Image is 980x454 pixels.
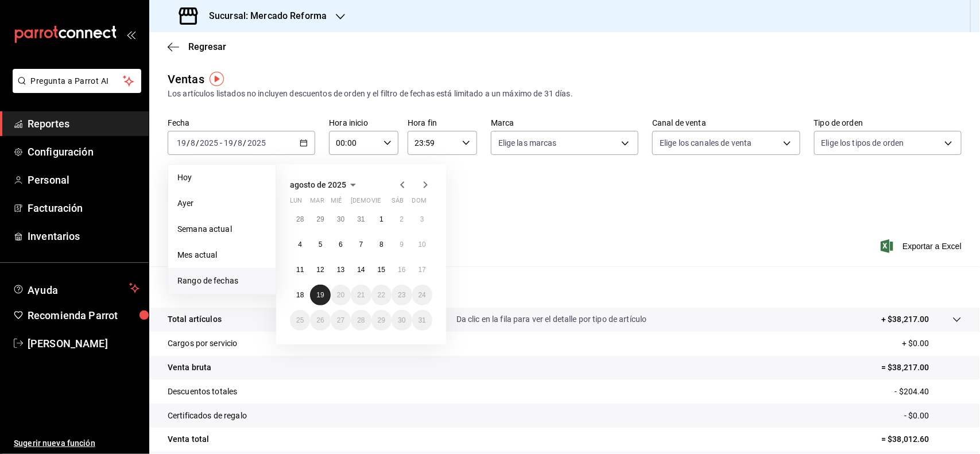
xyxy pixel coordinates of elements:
[296,215,304,223] abbr: 28 de julio de 2025
[316,215,324,223] abbr: 29 de julio de 2025
[378,266,385,274] abbr: 15 de agosto de 2025
[168,337,238,350] p: Cargos por servicio
[168,119,315,127] label: Fecha
[883,239,962,253] span: Exportar a Excel
[660,137,752,149] span: Elige los canales de venta
[331,209,351,230] button: 30 de julio de 2025
[398,291,405,299] abbr: 23 de agosto de 2025
[412,285,432,305] button: 24 de agosto de 2025
[331,310,351,331] button: 27 de agosto de 2025
[187,138,190,148] span: /
[371,209,392,230] button: 1 de agosto de 2025
[319,240,323,249] abbr: 5 de agosto de 2025
[904,410,962,422] p: - $0.00
[196,138,199,148] span: /
[296,316,304,324] abbr: 25 de agosto de 2025
[331,234,351,255] button: 6 de agosto de 2025
[177,275,266,287] span: Rango de fechas
[379,240,384,249] abbr: 8 de agosto de 2025
[379,215,384,223] abbr: 1 de agosto de 2025
[412,310,432,331] button: 31 de agosto de 2025
[28,172,140,188] span: Personal
[498,137,557,149] span: Elige las marcas
[28,200,140,216] span: Facturación
[223,138,234,148] input: --
[8,83,141,95] a: Pregunta a Parrot AI
[351,310,371,331] button: 28 de agosto de 2025
[351,285,371,305] button: 21 de agosto de 2025
[337,316,344,324] abbr: 27 de agosto de 2025
[392,197,404,209] abbr: sábado
[392,234,412,255] button: 9 de agosto de 2025
[412,259,432,280] button: 17 de agosto de 2025
[290,234,310,255] button: 4 de agosto de 2025
[357,316,365,324] abbr: 28 de agosto de 2025
[177,249,266,261] span: Mes actual
[895,386,962,398] p: - $204.40
[371,285,392,305] button: 22 de agosto de 2025
[351,209,371,230] button: 31 de julio de 2025
[371,310,392,331] button: 29 de agosto de 2025
[200,9,327,23] h3: Sucursal: Mercado Reforma
[652,119,800,127] label: Canal de venta
[392,285,412,305] button: 23 de agosto de 2025
[190,138,196,148] input: --
[316,291,324,299] abbr: 19 de agosto de 2025
[881,362,962,374] p: = $38,217.00
[247,138,266,148] input: ----
[881,313,929,325] p: + $38,217.00
[337,266,344,274] abbr: 13 de agosto de 2025
[378,316,385,324] abbr: 29 de agosto de 2025
[371,259,392,280] button: 15 de agosto de 2025
[168,433,209,445] p: Venta total
[331,259,351,280] button: 13 de agosto de 2025
[28,308,140,323] span: Recomienda Parrot
[814,119,962,127] label: Tipo de orden
[331,285,351,305] button: 20 de agosto de 2025
[177,197,266,209] span: Ayer
[28,336,140,351] span: [PERSON_NAME]
[199,138,219,148] input: ----
[13,69,141,93] button: Pregunta a Parrot AI
[177,172,266,184] span: Hoy
[28,116,140,131] span: Reportes
[392,310,412,331] button: 30 de agosto de 2025
[398,266,405,274] abbr: 16 de agosto de 2025
[177,223,266,235] span: Semana actual
[339,240,343,249] abbr: 6 de agosto de 2025
[126,30,135,39] button: open_drawer_menu
[310,234,330,255] button: 5 de agosto de 2025
[398,316,405,324] abbr: 30 de agosto de 2025
[238,138,243,148] input: --
[331,197,342,209] abbr: miércoles
[210,72,224,86] img: Tooltip marker
[290,178,360,192] button: agosto de 2025
[168,313,222,325] p: Total artículos
[168,386,237,398] p: Descuentos totales
[359,240,363,249] abbr: 7 de agosto de 2025
[296,291,304,299] abbr: 18 de agosto de 2025
[316,266,324,274] abbr: 12 de agosto de 2025
[168,410,247,422] p: Certificados de regalo
[290,180,346,189] span: agosto de 2025
[220,138,222,148] span: -
[31,75,123,87] span: Pregunta a Parrot AI
[420,215,424,223] abbr: 3 de agosto de 2025
[168,362,211,374] p: Venta bruta
[310,259,330,280] button: 12 de agosto de 2025
[357,266,365,274] abbr: 14 de agosto de 2025
[290,209,310,230] button: 28 de julio de 2025
[419,266,426,274] abbr: 17 de agosto de 2025
[419,316,426,324] abbr: 31 de agosto de 2025
[310,285,330,305] button: 19 de agosto de 2025
[351,234,371,255] button: 7 de agosto de 2025
[456,313,647,325] p: Da clic en la fila para ver el detalle por tipo de artículo
[290,197,302,209] abbr: lunes
[28,281,125,295] span: Ayuda
[188,41,226,52] span: Regresar
[357,215,365,223] abbr: 31 de julio de 2025
[298,240,302,249] abbr: 4 de agosto de 2025
[371,234,392,255] button: 8 de agosto de 2025
[290,285,310,305] button: 18 de agosto de 2025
